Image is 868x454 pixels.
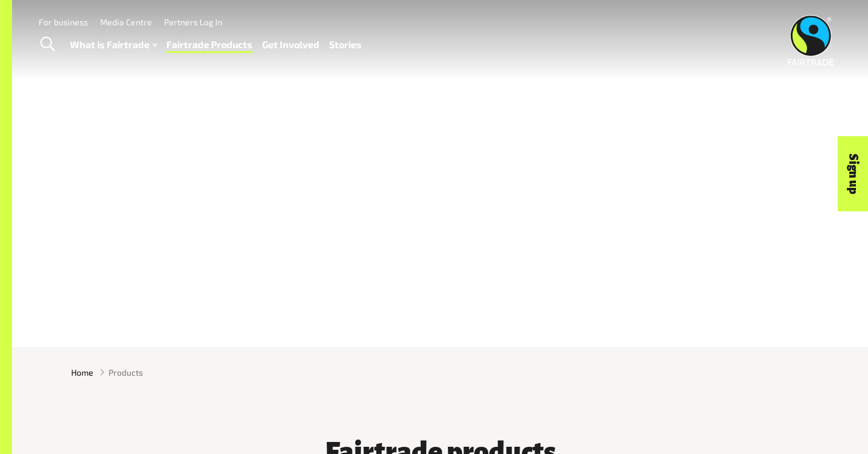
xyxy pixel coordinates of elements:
[100,17,152,27] a: Media Centre
[71,366,93,379] a: Home
[262,36,319,54] a: Get Involved
[33,30,62,60] a: Toggle Search
[70,36,157,54] a: What is Fairtrade
[329,36,362,54] a: Stories
[108,366,143,379] span: Products
[788,15,834,66] img: Fairtrade Australia New Zealand logo
[166,36,253,54] a: Fairtrade Products
[39,17,88,27] a: For business
[164,17,222,27] a: Partners Log In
